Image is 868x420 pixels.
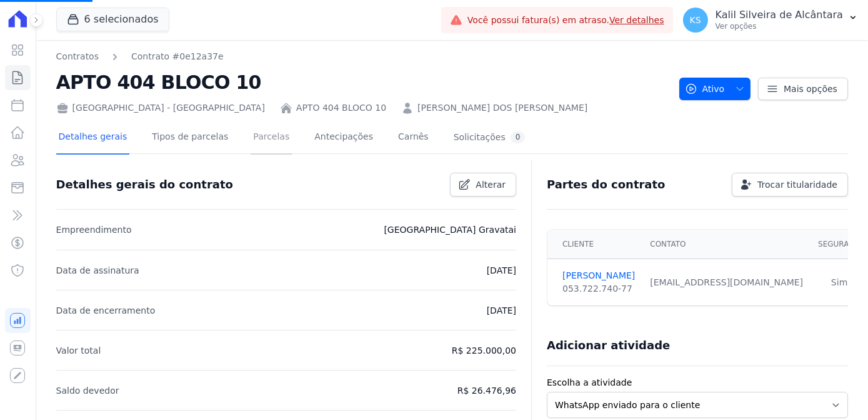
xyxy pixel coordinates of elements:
[690,16,701,24] span: KS
[609,15,664,25] a: Ver detalhes
[511,131,526,143] div: 0
[56,303,156,318] p: Data de encerramento
[476,178,506,191] span: Alterar
[56,343,101,358] p: Valor total
[451,121,528,155] a: Solicitações0
[758,78,848,100] a: Mais opções
[312,121,376,155] a: Antecipações
[454,131,526,143] div: Solicitações
[396,121,431,155] a: Carnês
[56,121,130,155] a: Detalhes gerais
[642,230,811,259] th: Contato
[716,9,843,21] p: Kalil Silveira de Alcântara
[384,222,516,237] p: [GEOGRAPHIC_DATA] Gravatai
[547,230,642,259] th: Cliente
[487,303,516,318] p: [DATE]
[56,68,669,96] h2: APTO 404 BLOCO 10
[56,177,233,192] h3: Detalhes gerais do contrato
[757,178,837,191] span: Trocar titularidade
[650,276,803,289] div: [EMAIL_ADDRESS][DOMAIN_NAME]
[56,101,265,115] div: [GEOGRAPHIC_DATA] - [GEOGRAPHIC_DATA]
[547,338,670,353] h3: Adicionar atividade
[457,383,516,398] p: R$ 26.476,96
[56,50,224,63] nav: Breadcrumb
[547,177,666,192] h3: Partes do contrato
[417,101,587,115] a: [PERSON_NAME] DOS [PERSON_NAME]
[450,173,516,197] a: Alterar
[56,8,169,31] button: 6 selecionados
[679,78,751,100] button: Ativo
[562,269,635,282] a: [PERSON_NAME]
[547,376,848,389] label: Escolha a atividade
[56,263,139,278] p: Data de assinatura
[487,263,516,278] p: [DATE]
[467,14,664,27] span: Você possui fatura(s) em atraso.
[56,383,119,398] p: Saldo devedor
[562,282,635,295] div: 053.722.740-77
[811,230,868,259] th: Segurado
[56,50,99,63] a: Contratos
[296,101,386,115] a: APTO 404 BLOCO 10
[673,3,868,38] button: KS Kalil Silveira de Alcântara Ver opções
[56,222,132,237] p: Empreendimento
[131,50,224,63] a: Contrato #0e12a37e
[251,121,292,155] a: Parcelas
[716,21,843,31] p: Ver opções
[732,173,848,197] a: Trocar titularidade
[685,78,725,100] span: Ativo
[811,259,868,306] td: Sim
[56,50,669,63] nav: Breadcrumb
[149,121,231,155] a: Tipos de parcelas
[452,343,516,358] p: R$ 225.000,00
[784,83,837,95] span: Mais opções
